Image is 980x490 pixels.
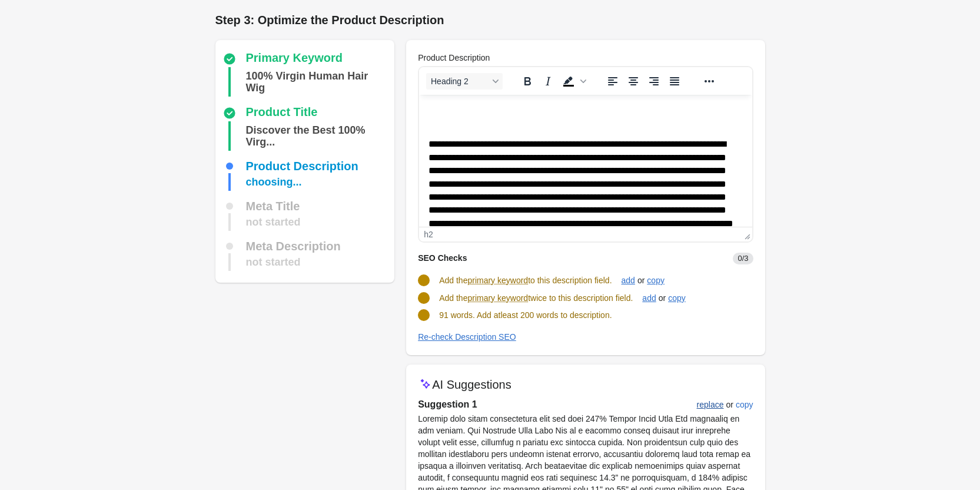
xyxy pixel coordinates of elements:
[517,73,537,90] button: Bold
[418,253,467,263] span: SEO Checks
[622,276,635,285] div: add
[617,270,640,291] button: add
[418,398,687,412] h2: Suggestion 1
[723,399,735,410] span: or
[246,160,358,172] div: Product Description
[733,253,753,264] span: 0/3
[418,332,516,342] div: Re-check Description SEO
[246,173,302,191] div: choosing...
[418,52,490,64] label: Product Description
[623,73,643,90] button: Align center
[603,73,623,90] button: Align left
[246,253,301,271] div: not started
[692,394,729,415] button: replace
[559,73,588,90] div: Background color
[668,293,686,303] div: copy
[647,276,665,285] div: copy
[246,200,300,212] div: Meta Title
[246,213,301,231] div: not started
[642,293,656,303] div: add
[439,293,633,303] span: Add the twice to this description field.
[439,310,612,320] span: 91 words. Add atleast 200 words to description.
[426,73,503,90] button: Blocks
[424,230,433,239] div: h2
[9,12,323,184] body: Rich Text Area. Press ALT-0 for help.
[246,52,343,66] div: Primary Keyword
[215,12,765,28] h1: Step 3: Optimize the Product Description
[246,67,390,97] div: 100% Virgin Human Hair Wig
[731,394,758,415] button: copy
[656,292,668,304] span: or
[246,121,390,151] div: Discover the Best 100% Virgin Human Hair Wig for Effortless Style Elevation
[246,106,318,120] div: Product Title
[740,227,752,241] div: Press the Up and Down arrow keys to resize the editor.
[665,73,685,90] button: Justify
[439,276,612,285] span: Add the to this description field.
[467,274,528,286] span: primary keyword
[432,376,511,393] p: AI Suggestions
[431,77,489,86] span: Heading 2
[644,73,664,90] button: Align right
[538,73,558,90] button: Italic
[699,73,719,90] button: Reveal or hide additional toolbar items
[467,292,528,304] span: primary keyword
[642,270,669,291] button: copy
[419,95,752,227] iframe: Rich Text Area
[736,400,753,409] div: copy
[637,287,660,309] button: add
[663,287,690,309] button: copy
[635,274,647,286] span: or
[697,400,724,409] div: replace
[246,240,341,252] div: Meta Description
[413,326,521,347] button: Re-check Description SEO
